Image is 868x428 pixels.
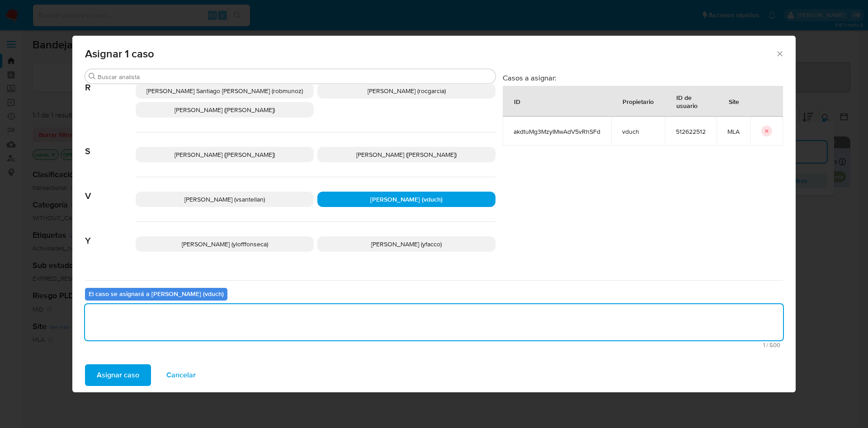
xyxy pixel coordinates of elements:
b: El caso se asignará a [PERSON_NAME] (vduch) [89,289,224,298]
button: Cancelar [155,364,208,386]
div: [PERSON_NAME] (ylofffonseca) [136,236,314,252]
span: Y [85,222,136,246]
span: [PERSON_NAME] (vsantellan) [184,195,265,204]
div: assign-modal [72,36,796,392]
span: Asignar 1 caso [85,48,775,59]
div: ID [503,90,531,112]
span: Asignar caso [97,365,139,385]
span: V [85,177,136,202]
div: [PERSON_NAME] ([PERSON_NAME]) [136,102,314,118]
div: ID de usuario [665,86,716,116]
button: Cerrar ventana [775,49,783,57]
span: [PERSON_NAME] (ylofffonseca) [182,240,268,249]
span: [PERSON_NAME] (rocgarcia) [368,86,446,95]
div: Site [718,90,750,112]
span: Cancelar [166,365,196,385]
span: [PERSON_NAME] ([PERSON_NAME]) [175,105,275,114]
span: [PERSON_NAME] (vduch) [370,195,443,204]
span: MLA [727,127,740,136]
span: [PERSON_NAME] (yfacco) [371,240,442,249]
span: 512622512 [676,127,706,136]
div: [PERSON_NAME] ([PERSON_NAME]) [136,147,314,162]
button: icon-button [761,126,772,136]
span: [PERSON_NAME] Santiago [PERSON_NAME] (robmunoz) [146,86,303,95]
button: Asignar caso [85,364,151,386]
span: vduch [622,127,654,136]
span: S [85,132,136,157]
span: [PERSON_NAME] ([PERSON_NAME]) [175,150,275,159]
span: akdtuMg3MzyIMwAdV5vRhSFd [514,127,600,136]
div: [PERSON_NAME] (rocgarcia) [317,83,495,99]
div: [PERSON_NAME] (vsantellan) [136,192,314,207]
span: [PERSON_NAME] ([PERSON_NAME]) [356,150,457,159]
div: Propietario [612,90,665,112]
input: Buscar analista [98,73,492,81]
div: [PERSON_NAME] ([PERSON_NAME]) [317,147,495,162]
span: Máximo 500 caracteres [88,342,780,348]
div: [PERSON_NAME] (vduch) [317,192,495,207]
h3: Casos a asignar: [503,73,783,82]
button: Buscar [89,73,96,80]
div: [PERSON_NAME] Santiago [PERSON_NAME] (robmunoz) [136,83,314,99]
div: [PERSON_NAME] (yfacco) [317,236,495,252]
